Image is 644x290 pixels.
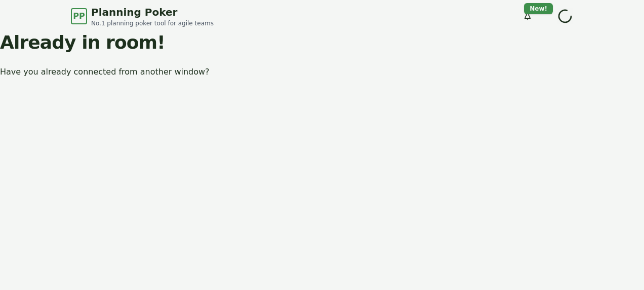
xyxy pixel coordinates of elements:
[91,19,214,27] span: No.1 planning poker tool for agile teams
[73,10,85,22] span: PP
[524,3,553,14] div: New!
[91,5,214,19] span: Planning Poker
[71,5,214,27] a: PPPlanning PokerNo.1 planning poker tool for agile teams
[518,7,537,25] button: New!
